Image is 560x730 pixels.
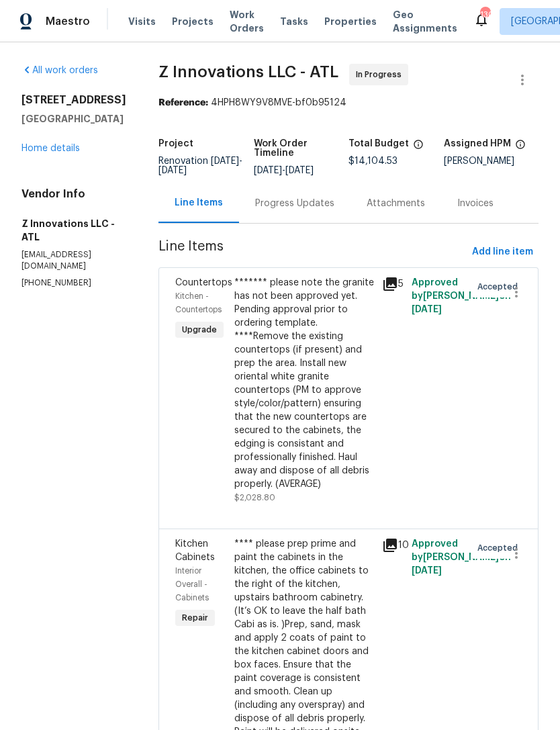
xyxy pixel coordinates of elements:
span: Kitchen Cabinets [175,539,215,562]
h5: Project [158,139,193,148]
div: Line Items [175,196,223,210]
span: Accepted [477,541,523,555]
button: Add line item [467,240,539,265]
h2: [STREET_ADDRESS] [21,93,126,107]
span: Projects [172,15,214,28]
span: Repair [177,611,214,625]
span: [DATE] [211,156,239,166]
span: - [158,156,242,175]
span: The total cost of line items that have been proposed by Opendoor. This sum includes line items th... [413,139,424,156]
span: The hpm assigned to this work order. [515,139,526,156]
span: $2,028.80 [234,494,275,502]
div: Invoices [457,197,494,210]
a: All work orders [21,66,98,75]
span: Kitchen - Countertops [175,292,222,314]
span: [DATE] [158,166,187,175]
span: Geo Assignments [393,8,457,35]
a: Home details [21,144,80,153]
span: Visits [128,15,156,28]
h5: Z Innovations LLC - ATL [21,217,126,244]
h5: [GEOGRAPHIC_DATA] [21,112,126,126]
span: Accepted [477,280,523,293]
span: Upgrade [177,323,222,336]
span: Approved by [PERSON_NAME] on [412,278,511,314]
span: [DATE] [254,166,282,175]
span: Approved by [PERSON_NAME] on [412,539,511,576]
span: Interior Overall - Cabinets [175,567,209,602]
div: 130 [480,8,489,21]
span: [DATE] [285,166,314,175]
span: Z Innovations LLC - ATL [158,64,338,80]
span: $14,104.53 [348,156,398,166]
h4: Vendor Info [21,187,126,201]
h5: Work Order Timeline [254,139,349,158]
span: Add line item [472,244,533,261]
div: 4HPH8WY9V8MVE-bf0b95124 [158,96,539,109]
span: Maestro [46,15,90,28]
span: Tasks [280,17,308,26]
span: [DATE] [412,305,442,314]
h5: Total Budget [348,139,409,148]
div: 10 [382,537,404,553]
span: - [254,166,314,175]
span: Work Orders [230,8,264,35]
div: Attachments [367,197,425,210]
span: [DATE] [412,566,442,576]
p: [EMAIL_ADDRESS][DOMAIN_NAME] [21,249,126,272]
p: [PHONE_NUMBER] [21,277,126,289]
span: Properties [324,15,377,28]
div: 5 [382,276,404,292]
span: Line Items [158,240,467,265]
span: Renovation [158,156,242,175]
b: Reference: [158,98,208,107]
span: Countertops [175,278,232,287]
h5: Assigned HPM [444,139,511,148]
span: In Progress [356,68,407,81]
div: Progress Updates [255,197,334,210]
div: ******* please note the granite has not been approved yet. Pending approval prior to ordering tem... [234,276,374,491]
div: [PERSON_NAME] [444,156,539,166]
